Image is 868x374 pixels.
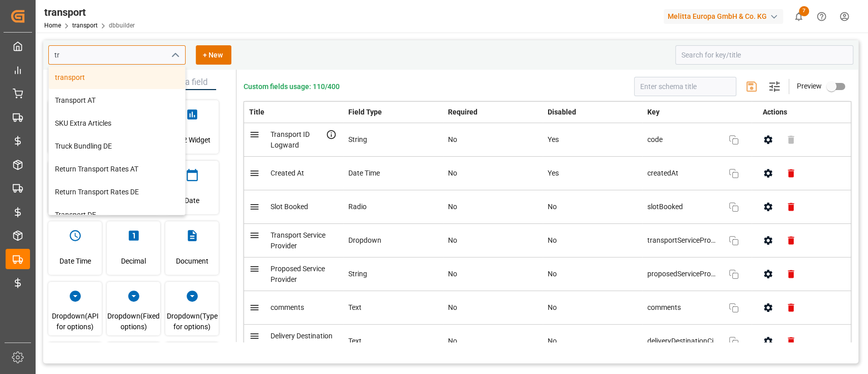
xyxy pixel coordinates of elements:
[543,157,642,190] td: Yes
[647,168,719,179] span: createdAt
[543,190,642,224] td: No
[443,102,543,123] th: Required
[543,257,642,291] td: No
[348,302,438,313] div: Text
[44,5,135,20] div: transport
[165,308,219,335] span: Dropdown(Type for options)
[271,203,308,211] span: Slot Booked
[244,325,851,358] tr: Delivery Destination CityTextNoNodeliveryDestinationCity
[121,247,146,275] span: Decimal
[543,224,642,257] td: No
[634,77,736,96] input: Enter schema title
[244,190,851,224] tr: Slot BookedRadioNoNoslotBooked
[647,134,719,145] span: code
[271,130,310,149] span: Transport ID Logward
[244,157,851,190] tr: Created AtDate TimeNoYescreatedAt
[543,102,642,123] th: Disabled
[647,336,719,347] span: deliveryDestinationCity
[49,158,185,181] div: Return Transport Rates AT
[543,291,642,325] td: No
[642,102,752,123] th: Key
[443,157,543,190] td: No
[271,265,325,283] span: Proposed Service Provider
[271,303,304,311] span: comments
[543,325,642,358] td: No
[271,169,304,177] span: Created At
[244,257,851,291] tr: Proposed Service ProviderStringNoNoproposedServiceProvider
[647,202,719,212] span: slotBooked
[543,123,642,157] td: Yes
[797,82,822,90] span: Preview
[647,302,719,313] span: comments
[348,269,438,279] div: String
[348,134,438,145] div: String
[443,123,543,157] td: No
[443,190,543,224] td: No
[647,235,719,246] span: transportServiceProvider
[664,7,787,26] button: Melitta Europa GmbH & Co. KG
[49,135,185,158] div: Truck Bundling DE
[799,6,809,16] span: 7
[443,224,543,257] td: No
[664,9,783,24] div: Melitta Europa GmbH & Co. KG
[675,45,853,65] input: Search for key/title
[443,291,543,325] td: No
[48,45,186,65] input: Type to search/select
[49,204,185,226] div: Transport DE
[49,112,185,135] div: SKU Extra Articles
[244,102,344,123] th: Title
[49,89,185,112] div: Transport AT
[244,81,340,92] span: Custom fields usage: 110/400
[787,5,810,28] button: show 7 new notifications
[176,247,208,275] span: Document
[244,123,851,157] tr: Transport ID LogwardStringNoYescode
[72,22,98,29] a: transport
[49,181,185,204] div: Return Transport Rates DE
[348,235,438,246] div: Dropdown
[271,332,333,351] span: Delivery Destination City
[196,45,231,65] button: + New
[173,126,211,154] span: CO2 Widget
[59,247,91,275] span: Date Time
[348,202,438,212] div: Radio
[348,168,438,179] div: Date Time
[107,308,160,335] span: Dropdown(Fixed options)
[167,47,182,63] button: close menu
[343,102,443,123] th: Field Type
[752,102,851,123] th: Actions
[185,187,199,214] span: Date
[348,336,438,347] div: Text
[244,224,851,257] tr: Transport Service ProviderDropdownNoNotransportServiceProvider
[244,291,851,325] tr: commentsTextNoNocomments
[810,5,833,28] button: Help Center
[443,257,543,291] td: No
[647,269,719,279] span: proposedServiceProvider
[443,325,543,358] td: No
[44,22,61,29] a: Home
[48,308,102,335] span: Dropdown(API for options)
[271,231,325,250] span: Transport Service Provider
[49,66,185,89] div: transport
